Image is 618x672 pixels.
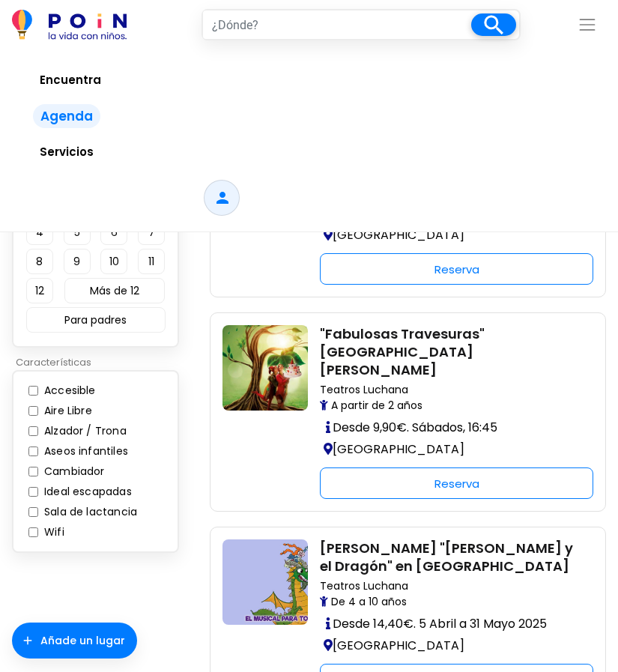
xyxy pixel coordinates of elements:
span: Encuentra [33,68,108,92]
label: Alzador / Trona [40,423,127,439]
div: Reserva [320,253,593,285]
h2: [PERSON_NAME] "[PERSON_NAME] y el Dragón" en [GEOGRAPHIC_DATA] [320,539,581,575]
label: Sala de lactancia [40,504,137,520]
a: Servicios [27,134,591,170]
button: Para padres [26,307,166,333]
img: con-ninos-en-madrid-teatro-fabulosas-travesuras-teatros-luchana [222,325,308,411]
button: 5 [64,220,91,245]
a: Encuentra [27,62,591,98]
button: 10 [100,249,127,274]
span: A partir de 2 años [320,398,581,414]
span: Teatros Luchana [320,382,579,398]
h2: "Fabulosas Travesuras" [GEOGRAPHIC_DATA][PERSON_NAME] [320,325,581,379]
a: Agenda [27,98,591,135]
a: con-ninos-en-madrid-teatro-fabulosas-travesuras-teatros-luchana "Fabulosas Travesuras" [GEOGRAPHI... [222,325,593,499]
button: 4 [26,220,53,245]
label: Cambiador [40,464,105,479]
span: Servicios [33,140,100,164]
label: Accesible [40,383,96,399]
label: Aseos infantiles [40,444,128,459]
label: Ideal escapadas [40,484,132,500]
span: Teatros Luchana [320,578,579,594]
img: POiN [12,10,127,40]
button: 12 [26,278,53,303]
label: Wifi [40,524,64,540]
button: 7 [138,220,165,245]
button: 8 [26,249,53,274]
p: [GEOGRAPHIC_DATA] [320,224,581,246]
button: 9 [64,249,91,274]
div: Reserva [320,467,593,499]
button: Más de 12 [64,278,165,303]
label: Aire Libre [40,403,92,419]
img: con-ninos-en-madrid-teatro-nora-y-el-dragon-teatro-luchana [222,539,308,625]
i: search [481,12,507,38]
p: [GEOGRAPHIC_DATA] [320,438,581,460]
p: Desde 14,40€. 5 Abril a 31 Mayo 2025 [320,613,581,635]
button: 6 [100,220,127,245]
input: ¿Dónde? [203,10,471,39]
p: Características [12,355,188,370]
button: Toggle navigation [569,12,606,37]
button: 11 [138,249,165,274]
p: Desde 9,90€. Sábados, 16:45 [320,417,581,438]
p: [GEOGRAPHIC_DATA] [320,635,581,656]
button: Añade un lugar [12,623,137,659]
span: De 4 a 10 años [320,594,581,610]
span: Agenda [33,104,100,129]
